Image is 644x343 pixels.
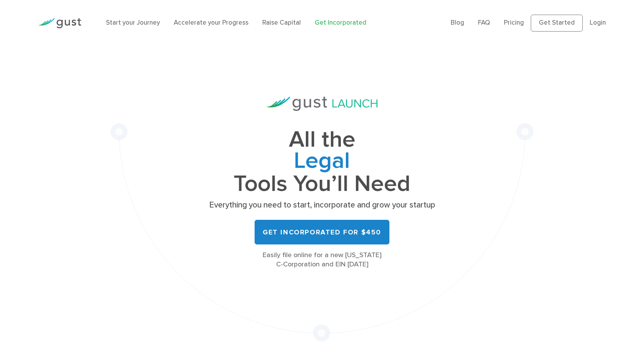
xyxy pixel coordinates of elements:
a: Get Incorporated for $450 [255,220,389,244]
span: Legal [206,151,438,174]
img: Gust Launch Logo [267,97,377,111]
a: Pricing [504,19,524,27]
a: Start your Journey [106,19,160,27]
a: Raise Capital [262,19,301,27]
div: Easily file online for a new [US_STATE] C-Corporation and EIN [DATE] [206,251,438,269]
a: Login [590,19,606,27]
a: Blog [451,19,464,27]
a: Accelerate your Progress [174,19,248,27]
img: Gust Logo [38,18,81,28]
a: FAQ [478,19,490,27]
p: Everything you need to start, incorporate and grow your startup [206,200,438,211]
a: Get Started [531,15,583,32]
a: Get Incorporated [315,19,366,27]
h1: All the Tools You’ll Need [206,129,438,194]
